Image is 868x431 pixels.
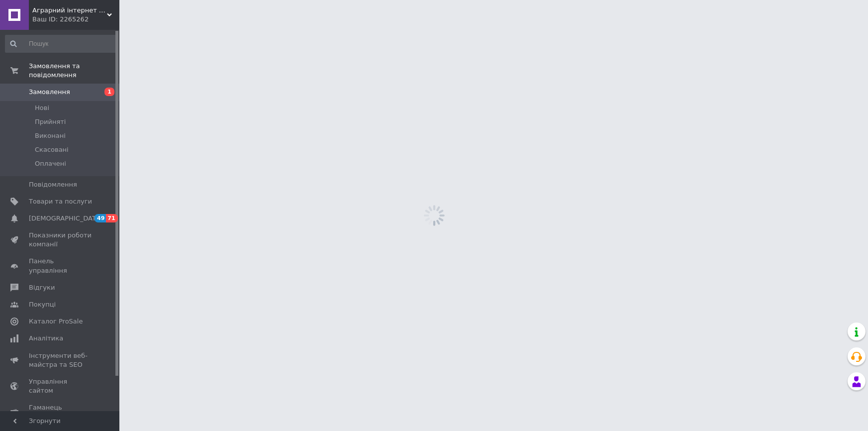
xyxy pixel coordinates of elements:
span: Інструменти веб-майстра та SEO [29,351,92,369]
span: Каталог ProSale [29,317,83,326]
span: Покупці [29,300,56,309]
span: Повідомлення [29,180,77,189]
input: Пошук [5,35,117,53]
span: 1 [104,88,114,96]
span: Показники роботи компанії [29,231,92,249]
span: 49 [95,214,106,222]
span: Виконані [35,131,66,140]
span: Прийняті [35,117,66,126]
span: 71 [106,214,117,222]
span: Скасовані [35,145,69,154]
div: Ваш ID: 2265262 [32,15,119,24]
span: Панель управління [29,257,92,275]
span: Оплачені [35,159,66,168]
span: Аграрний інтернет магазин [32,6,107,15]
span: [DEMOGRAPHIC_DATA] [29,214,102,223]
span: Замовлення [29,88,70,97]
span: Замовлення та повідомлення [29,62,119,80]
span: Управління сайтом [29,377,92,395]
span: Гаманець компанії [29,403,92,421]
span: Аналітика [29,334,63,343]
span: Відгуки [29,283,55,292]
span: Нові [35,104,49,112]
span: Товари та послуги [29,197,92,206]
